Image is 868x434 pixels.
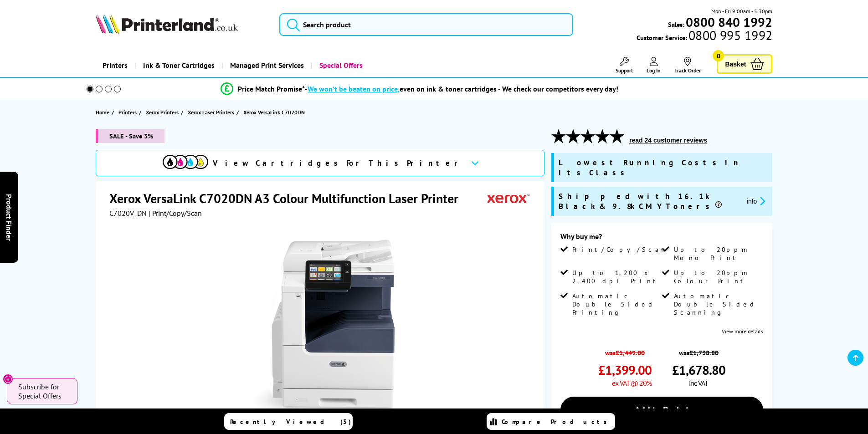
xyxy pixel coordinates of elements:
[616,348,645,357] strike: £1,449.00
[572,292,660,317] span: Automatic Double Sided Printing
[616,67,633,74] span: Support
[689,348,719,357] strike: £1,738.80
[232,236,411,414] img: Xerox VersaLink C7020DN
[305,84,618,93] div: - even on ink & toner cartridges - We check our competitors every day!
[672,344,725,357] span: was
[717,54,772,74] a: Basket 0
[572,269,660,285] span: Up to 1,200 x 2,400 dpi Print
[213,158,463,168] span: View Cartridges For This Printer
[598,362,652,378] span: £1,399.00
[674,245,761,262] span: Up to 20ppm Mono Print
[238,84,305,93] span: Price Match Promise*
[243,107,307,117] a: Xerox VersaLink C7020DN
[74,81,765,97] li: modal_Promise
[559,191,740,211] span: Shipped with 16.1k Black & 9.8k CMY Toners
[146,107,179,117] span: Xerox Printers
[684,18,772,26] a: 0800 840 1992
[188,107,234,117] span: Xerox Laser Printers
[572,245,666,254] span: Print/Copy/Scan
[109,190,467,207] h1: Xerox VersaLink C7020DN A3 Colour Multifunction Laser Printer
[311,54,370,77] a: Special Offers
[308,84,400,93] span: We won’t be beaten on price,
[163,155,208,169] img: View Cartridges
[687,31,772,40] span: 0800 995 1992
[96,14,268,36] a: Printerland Logo
[674,269,761,285] span: Up to 20ppm Colour Print
[96,107,109,117] span: Home
[96,14,238,34] img: Printerland Logo
[18,382,68,400] span: Subscribe for Special Offers
[96,107,112,117] a: Home
[560,397,763,423] a: Add to Basket
[146,107,181,117] a: Xerox Printers
[722,328,763,335] a: View more details
[689,378,708,388] span: inc VAT
[686,14,772,31] b: 0800 840 1992
[109,209,147,218] span: C7020V_DN
[96,54,134,77] a: Printers
[560,232,763,245] div: Why buy me?
[637,31,772,42] span: Customer Service:
[598,344,652,357] span: was
[616,57,633,74] a: Support
[118,107,139,117] a: Printers
[243,107,305,117] span: Xerox VersaLink C7020DN
[647,57,661,74] a: Log In
[674,292,761,317] span: Automatic Double Sided Scanning
[224,413,353,430] a: Recently Viewed (5)
[647,67,661,74] span: Log In
[713,50,724,61] span: 0
[188,107,236,117] a: Xerox Laser Printers
[230,418,351,426] span: Recently Viewed (5)
[134,54,221,77] a: Ink & Toner Cartridges
[627,136,710,144] button: read 24 customer reviews
[149,209,202,218] span: | Print/Copy/Scan
[488,190,529,207] img: Xerox
[674,57,701,74] a: Track Order
[3,374,13,384] button: Close
[672,362,725,378] span: £1,678.80
[668,20,684,29] span: Sales:
[711,7,772,15] span: Mon - Fri 9:00am - 5:30pm
[487,413,615,430] a: Compare Products
[559,158,768,178] span: Lowest Running Costs in its Class
[502,418,612,426] span: Compare Products
[118,107,137,117] span: Printers
[612,378,652,388] span: ex VAT @ 20%
[725,58,746,70] span: Basket
[5,194,14,240] span: Product Finder
[279,13,573,36] input: Search product
[143,54,215,77] span: Ink & Toner Cartridges
[221,54,311,77] a: Managed Print Services
[744,196,768,206] button: promo-description
[96,129,164,143] span: SALE - Save 3%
